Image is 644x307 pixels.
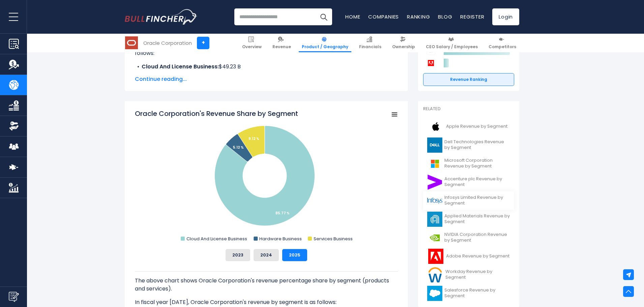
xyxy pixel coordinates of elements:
span: Competitors [489,44,516,50]
img: ACN logo [427,175,442,190]
img: AAPL logo [427,119,444,134]
img: ORCL logo [125,36,138,49]
a: Workday Revenue by Segment [423,266,514,284]
div: Oracle Corporation [143,39,192,47]
img: Bullfincher logo [125,9,198,25]
a: Home [345,13,360,20]
span: Microsoft Corporation Revenue by Segment [444,158,510,169]
button: Search [315,8,332,25]
img: Adobe competitors logo [427,59,435,67]
span: Financials [359,44,381,50]
img: WDAY logo [427,267,443,282]
p: Related [423,106,514,112]
li: $49.23 B [135,63,398,71]
button: 2024 [254,249,279,261]
a: CEO Salary / Employees [423,34,481,52]
span: Overview [242,44,262,50]
a: + [197,37,209,49]
a: Go to homepage [125,9,197,25]
img: ADBE logo [427,249,444,264]
svg: Oracle Corporation's Revenue Share by Segment [135,109,398,244]
a: Overview [239,34,265,52]
a: Login [492,8,519,25]
text: Cloud And License Business [186,236,247,242]
a: Revenue Ranking [423,73,514,86]
a: Ranking [407,13,430,20]
span: Apple Revenue by Segment [446,124,507,129]
p: The above chart shows Oracle Corporation's revenue percentage share by segment (products and serv... [135,277,398,293]
a: Applied Materials Revenue by Segment [423,210,514,228]
span: Infosys Limited Revenue by Segment [444,195,510,206]
a: Dell Technologies Revenue by Segment [423,136,514,154]
tspan: 85.77 % [275,211,290,216]
img: CRM logo [427,286,442,301]
tspan: Oracle Corporation's Revenue Share by Segment [135,109,298,118]
a: Salesforce Revenue by Segment [423,284,514,303]
span: Salesforce Revenue by Segment [444,287,510,299]
tspan: 9.12 % [248,136,259,141]
a: Companies [368,13,399,20]
img: INFY logo [427,193,442,208]
a: Financials [356,34,384,52]
a: Infosys Limited Revenue by Segment [423,191,514,210]
button: 2023 [226,249,250,261]
a: Accenture plc Revenue by Segment [423,173,514,191]
tspan: 5.12 % [233,145,244,150]
a: Ownership [389,34,418,52]
span: Product / Geography [302,44,348,50]
a: Blog [438,13,452,20]
span: Revenue [272,44,291,50]
span: Dell Technologies Revenue by Segment [444,139,510,151]
span: NVIDIA Corporation Revenue by Segment [444,232,510,243]
span: Continue reading... [135,75,398,83]
span: Ownership [392,44,415,50]
a: Register [460,13,484,20]
b: Cloud And License Business: [142,63,219,70]
span: Accenture plc Revenue by Segment [444,176,510,188]
span: Adobe Revenue by Segment [446,253,509,259]
span: Applied Materials Revenue by Segment [444,213,510,225]
img: AMAT logo [427,212,442,227]
img: Ownership [9,121,19,131]
a: Product / Geography [299,34,351,52]
span: Workday Revenue by Segment [445,269,510,280]
img: MSFT logo [427,156,442,171]
img: NVDA logo [427,230,442,245]
a: Adobe Revenue by Segment [423,247,514,266]
img: DELL logo [427,137,442,153]
a: Apple Revenue by Segment [423,117,514,136]
a: Revenue [269,34,294,52]
a: Microsoft Corporation Revenue by Segment [423,154,514,173]
a: NVIDIA Corporation Revenue by Segment [423,228,514,247]
button: 2025 [282,249,307,261]
span: CEO Salary / Employees [426,44,478,50]
text: Services Business [314,236,353,242]
text: Hardware Business [259,236,302,242]
a: Competitors [486,34,519,52]
p: In fiscal year [DATE], Oracle Corporation's revenue by segment is as follows: [135,298,398,306]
